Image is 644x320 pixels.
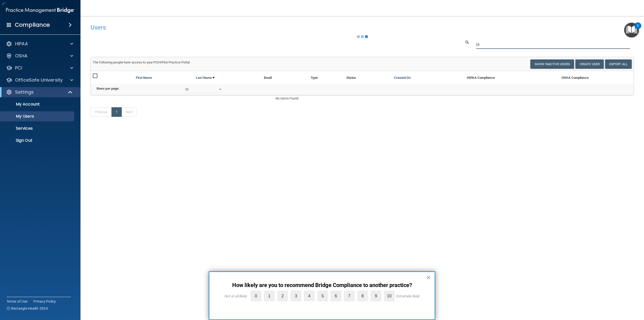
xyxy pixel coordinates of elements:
label: 2 [277,291,288,301]
th: Type [298,71,331,83]
img: PMB logo [6,5,74,15]
button: Show Inactive Users [530,59,574,69]
h4: Compliance [15,21,50,28]
th: HIPAA Compliance [433,71,529,83]
div: Extremely likely [396,294,420,298]
label: 7 [344,291,355,301]
label: 1 [264,291,275,301]
th: OSHA Compliance [529,71,622,83]
p: Settings [15,89,34,95]
img: ajax-loader.4d491dd7.gif [357,35,368,38]
input: Search [476,40,630,49]
div: 2 [637,26,639,32]
label: 5 [317,291,328,301]
p: PCI [15,65,22,71]
th: Status [331,71,372,83]
button: Create User [575,59,604,69]
a: Previous [91,107,112,117]
label: 6 [331,291,341,301]
a: Privacy Policy [33,299,56,304]
label: 0 [251,291,261,301]
a: Export All [605,59,632,69]
button: Open Resource Center, 2 new notifications [624,23,639,38]
span: Ⓒ Rectangle Health 2024 [7,306,48,311]
a: Next [122,107,137,117]
b: Rows per page: [97,87,119,90]
div: No Users Found [272,95,453,101]
label: 4 [304,291,315,301]
button: Close [426,273,431,281]
span: The following people have access to your PCIHIPAA Practice Portal [93,60,190,64]
p: Services [3,126,72,131]
p: OSHA [15,53,28,59]
p: Sign Out [3,138,72,143]
a: Created On [394,75,411,81]
h4: Users [91,24,405,31]
th: Email [262,71,298,83]
a: 1 [111,107,122,117]
p: HIPAA [15,41,28,47]
a: Terms of Use [7,299,27,304]
p: OfficeSafe University [15,77,63,83]
a: Last Name [196,75,215,81]
p: My Account [3,102,72,107]
label: 9 [371,291,381,301]
div: Not at all likely [224,294,247,298]
label: 10 [384,291,395,301]
label: 8 [357,291,368,301]
label: 3 [291,291,301,301]
p: How likely are you to recommend Bridge Compliance to another practice? [219,282,425,289]
p: My Users [3,114,72,119]
a: First Name [136,75,152,81]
